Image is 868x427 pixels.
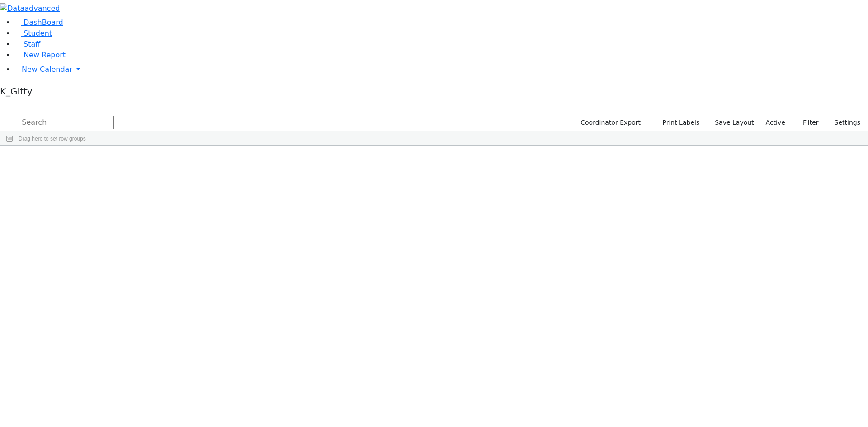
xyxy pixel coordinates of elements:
span: Student [24,29,52,38]
button: Coordinator Export [575,116,645,130]
input: Search [20,116,114,129]
a: Student [14,29,52,38]
a: DashBoard [14,18,63,27]
span: DashBoard [24,18,63,27]
span: Staff [24,40,40,48]
button: Save Layout [711,116,758,130]
a: Staff [14,40,40,48]
label: Active [762,116,789,130]
button: Settings [823,116,864,130]
span: New Calendar [22,65,72,74]
a: New Report [14,51,66,59]
span: New Report [24,51,66,59]
button: Filter [791,116,823,130]
span: Drag here to set row groups [19,136,86,142]
button: Print Labels [652,116,703,130]
a: New Calendar [14,61,868,79]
